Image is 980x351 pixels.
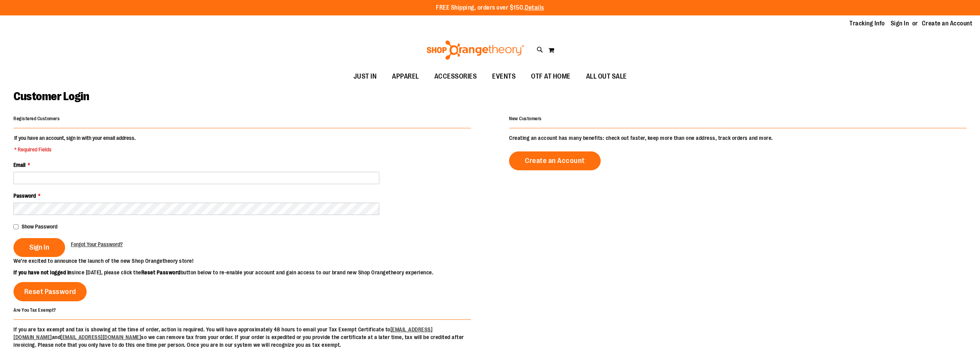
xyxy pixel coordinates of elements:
span: Sign In [29,243,49,252]
span: APPAREL [392,68,419,85]
strong: New Customers [509,116,542,121]
legend: If you have an account, sign in with your email address. [13,134,136,153]
p: FREE Shipping, orders over $150. [436,3,544,12]
strong: Reset Password [141,269,181,275]
p: since [DATE], please click the button below to re-enable your account and gain access to our bran... [13,269,490,276]
button: Sign In [13,238,65,257]
strong: Are You Tax Exempt? [13,307,56,312]
span: Reset Password [24,287,76,296]
img: Shop Orangetheory [426,40,525,60]
span: * Required Fields [14,146,136,153]
span: Forgot Your Password? [71,241,123,247]
span: OTF AT HOME [531,68,571,85]
span: Show Password [22,223,57,230]
span: ACCESSORIES [434,68,477,85]
span: Email [13,162,25,168]
a: Tracking Info [849,19,885,28]
span: EVENTS [492,68,516,85]
a: Details [525,4,544,11]
a: Sign In [891,19,909,28]
a: [EMAIL_ADDRESS][DOMAIN_NAME] [60,334,141,340]
strong: If you have not logged in [13,269,72,275]
a: Create an Account [509,151,601,170]
a: Create an Account [922,19,973,28]
span: ALL OUT SALE [586,68,627,85]
span: Password [13,193,36,199]
p: We’re excited to announce the launch of the new Shop Orangetheory store! [13,257,490,265]
a: Reset Password [13,282,87,301]
a: Forgot Your Password? [71,240,123,248]
p: Creating an account has many benefits: check out faster, keep more than one address, track orders... [509,134,967,142]
span: Customer Login [13,90,89,103]
p: If you are tax exempt and tax is showing at the time of order, action is required. You will have ... [13,326,471,349]
strong: Registered Customers [13,116,60,121]
span: JUST IN [353,68,377,85]
span: Create an Account [525,156,585,165]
